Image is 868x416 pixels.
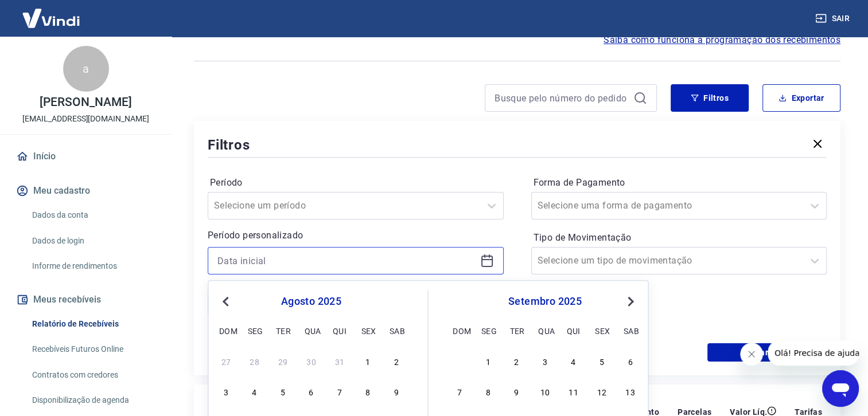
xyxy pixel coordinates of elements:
[538,354,552,368] div: Choose quarta-feira, 3 de setembro de 2025
[481,354,495,368] div: Choose segunda-feira, 1 de setembro de 2025
[333,384,347,398] div: Choose quinta-feira, 7 de agosto de 2025
[453,384,466,398] div: Choose domingo, 7 de setembro de 2025
[276,384,290,398] div: Choose terça-feira, 5 de agosto de 2025
[63,46,109,92] div: a
[276,354,290,368] div: Choose terça-feira, 29 de julho de 2025
[567,324,581,337] div: qui
[451,295,639,308] div: setembro 2025
[390,354,403,368] div: Choose sábado, 2 de agosto de 2025
[534,231,825,245] label: Tipo de Movimentação
[671,84,749,112] button: Filtros
[219,295,232,308] button: Previous Month
[14,178,158,203] button: Meu cadastro
[28,388,158,412] a: Disponibilização de agenda
[495,89,629,107] input: Busque pelo número do pedido
[762,84,840,112] button: Exportar
[538,384,552,398] div: Choose quarta-feira, 10 de setembro de 2025
[210,176,501,190] label: Período
[453,324,466,337] div: dom
[595,324,609,337] div: sex
[509,384,523,398] div: Choose terça-feira, 9 de setembro de 2025
[595,354,609,368] div: Choose sexta-feira, 5 de setembro de 2025
[390,324,403,337] div: sab
[28,337,158,361] a: Recebíveis Futuros Online
[28,312,158,336] a: Relatório de Recebíveis
[217,252,476,269] input: Data inicial
[248,324,262,337] div: seg
[604,33,840,47] a: Saiba como funciona a programação dos recebimentos
[219,354,233,368] div: Choose domingo, 27 de julho de 2025
[538,324,552,337] div: qua
[768,340,859,366] iframe: Mensagem da empresa
[208,136,250,154] h5: Filtros
[481,324,495,337] div: seg
[624,295,637,308] button: Next Month
[14,144,158,169] a: Início
[624,354,637,368] div: Choose sábado, 6 de setembro de 2025
[208,229,504,242] p: Período personalizado
[333,354,347,368] div: Choose quinta-feira, 31 de julho de 2025
[567,384,581,398] div: Choose quinta-feira, 11 de setembro de 2025
[14,1,88,36] img: Vindi
[28,229,158,253] a: Dados de login
[567,354,581,368] div: Choose quinta-feira, 4 de setembro de 2025
[361,384,375,398] div: Choose sexta-feira, 8 de agosto de 2025
[28,363,158,387] a: Contratos com credores
[361,354,375,368] div: Choose sexta-feira, 1 de agosto de 2025
[304,324,318,337] div: qua
[14,287,158,312] button: Meus recebíveis
[624,384,637,398] div: Choose sábado, 13 de setembro de 2025
[248,354,262,368] div: Choose segunda-feira, 28 de julho de 2025
[624,324,637,337] div: sab
[40,96,131,108] p: [PERSON_NAME]
[304,354,318,368] div: Choose quarta-feira, 30 de julho de 2025
[707,343,827,362] button: Aplicar filtros
[22,113,149,125] p: [EMAIL_ADDRESS][DOMAIN_NAME]
[740,343,763,366] iframe: Fechar mensagem
[248,384,262,398] div: Choose segunda-feira, 4 de agosto de 2025
[217,295,404,308] div: agosto 2025
[361,324,375,337] div: sex
[7,8,96,17] span: Olá! Precisa de ajuda?
[28,203,158,227] a: Dados da conta
[219,324,233,337] div: dom
[509,354,523,368] div: Choose terça-feira, 2 de setembro de 2025
[276,324,290,337] div: ter
[822,370,859,407] iframe: Botão para abrir a janela de mensagens
[390,384,403,398] div: Choose sábado, 9 de agosto de 2025
[595,384,609,398] div: Choose sexta-feira, 12 de setembro de 2025
[333,324,347,337] div: qui
[453,354,466,368] div: Choose domingo, 31 de agosto de 2025
[219,384,233,398] div: Choose domingo, 3 de agosto de 2025
[28,254,158,278] a: Informe de rendimentos
[304,384,318,398] div: Choose quarta-feira, 6 de agosto de 2025
[509,324,523,337] div: ter
[534,176,825,190] label: Forma de Pagamento
[481,384,495,398] div: Choose segunda-feira, 8 de setembro de 2025
[813,8,854,29] button: Sair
